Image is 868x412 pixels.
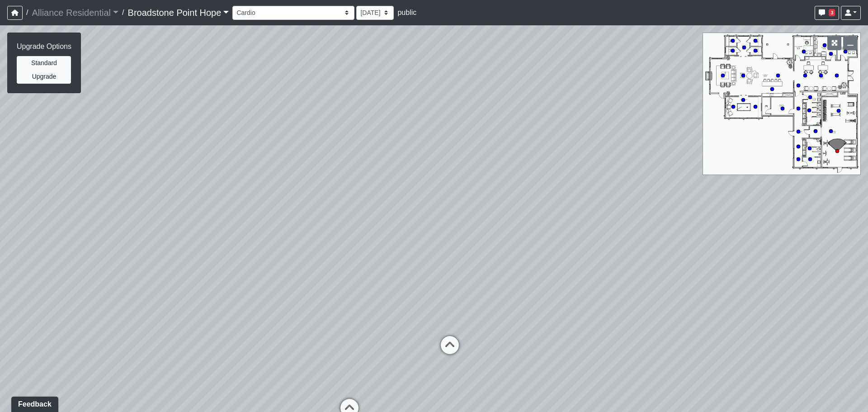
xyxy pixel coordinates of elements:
[829,9,835,16] span: 3
[7,394,60,412] iframe: Ybug feedback widget
[128,4,229,22] a: Broadstone Point Hope
[17,42,71,51] h6: Upgrade Options
[23,4,32,22] span: /
[17,56,71,70] button: Standard
[32,4,118,22] a: Alliance Residential
[815,6,839,20] button: 3
[397,9,416,16] span: public
[118,4,127,22] span: /
[17,70,71,84] button: Upgrade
